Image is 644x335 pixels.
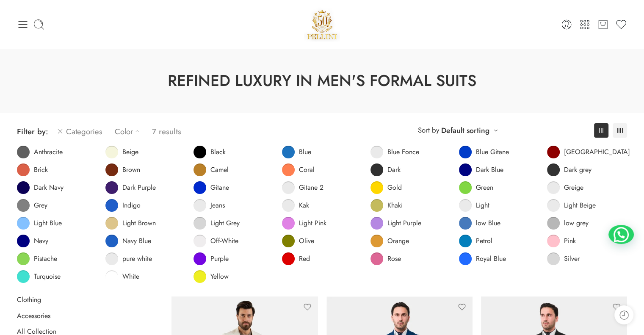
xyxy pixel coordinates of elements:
[387,255,401,263] span: Rose
[122,201,141,210] span: Indigo
[105,163,140,176] a: Brown
[122,183,156,192] span: Dark Purple
[459,163,503,176] a: Dark Blue
[547,217,589,230] a: low grey
[547,163,591,176] a: Dark grey
[476,183,493,192] span: Green
[564,219,589,227] span: low grey
[282,235,314,247] a: Olive
[282,181,323,194] a: Gitane 2
[122,237,151,245] span: Navy Blue
[122,166,140,174] span: Brown
[387,183,402,192] span: Gold
[476,148,509,156] span: Blue Gitane
[476,166,503,174] span: Dark Blue
[370,199,403,212] a: Khaki
[17,252,57,265] a: Pistache
[122,272,139,281] span: White
[418,123,439,137] span: Sort by
[387,237,409,245] span: Orange
[210,183,229,192] span: Gitane
[210,219,240,227] span: Light Grey
[476,255,506,263] span: Royal Blue
[17,312,50,320] a: Accessories
[115,122,144,141] a: Color
[17,163,48,176] a: Brick
[304,6,340,42] a: Pellini -
[441,125,489,136] a: Default sorting
[34,148,63,156] span: Anthracite
[17,199,47,212] a: Grey
[17,146,63,158] a: Anthracite
[210,272,229,281] span: Yellow
[17,217,62,230] a: Light Blue
[370,181,402,194] a: Gold
[476,219,500,227] span: low Blue
[547,235,576,247] a: Pink
[105,270,139,283] a: White
[547,199,596,212] a: Light Beige
[459,252,506,265] a: Royal Blue
[17,181,64,194] a: Dark Navy
[547,252,580,265] a: Silver
[105,146,138,158] a: Beige
[34,219,62,227] span: Light Blue
[122,219,156,227] span: Light Brown
[193,270,229,283] a: Yellow
[370,217,421,230] a: Light Purple
[282,163,315,176] a: Coral
[122,255,152,263] span: pure white
[210,148,226,156] span: Black
[34,272,61,281] span: Turquoise
[105,217,156,230] a: Light Brown
[17,126,48,137] span: Filter by:
[282,146,311,158] a: Blue
[193,163,229,176] a: Camel
[210,255,229,263] span: Purple
[299,237,314,245] span: Olive
[564,201,596,210] span: Light Beige
[370,146,419,158] a: Blue Fonce
[387,148,419,156] span: Blue Fonce
[615,19,627,30] a: Wishlist
[122,148,138,156] span: Beige
[210,237,238,245] span: Off-White
[370,235,409,247] a: Orange
[21,70,623,92] h1: Refined Luxury in Men's Formal Suits
[193,217,240,230] a: Light Grey
[105,252,152,265] a: pure white
[564,183,583,192] span: Greige
[299,148,311,156] span: Blue
[193,181,229,194] a: Gitane
[459,235,492,247] a: Petrol
[57,122,102,141] a: Categories
[459,199,489,212] a: Light
[105,199,141,212] a: Indigo
[34,166,48,174] span: Brick
[282,252,310,265] a: Red
[561,19,572,30] a: Login / Register
[597,19,609,30] a: Cart
[370,252,401,265] a: Rose
[299,255,310,263] span: Red
[304,6,340,42] img: Pellini
[299,201,309,210] span: Kak
[17,296,41,304] a: Clothing
[564,237,576,245] span: Pink
[282,199,309,212] a: Kak
[547,146,630,158] a: [GEOGRAPHIC_DATA]
[564,255,580,263] span: Silver
[193,235,238,247] a: Off-White
[17,270,61,283] a: Turquoise
[476,237,492,245] span: Petrol
[34,237,48,245] span: Navy
[282,217,326,230] a: Light Pink
[34,183,64,192] span: Dark Navy
[476,201,489,210] span: Light
[387,166,401,174] span: Dark
[564,166,591,174] span: Dark grey
[299,219,326,227] span: Light Pink
[387,219,421,227] span: Light Purple
[459,146,509,158] a: Blue Gitane
[459,217,500,230] a: low Blue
